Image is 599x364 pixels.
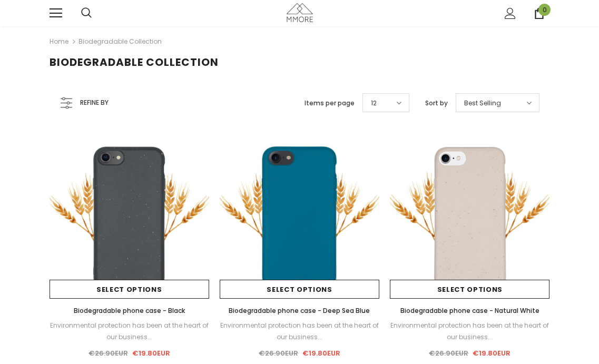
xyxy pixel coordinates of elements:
[538,4,551,16] span: 0
[390,320,549,343] div: Environmental protection has been at the heart of our business...
[220,305,379,317] a: Biodegradable phone case - Deep Sea Blue
[473,348,510,358] span: €19.80EUR
[534,8,545,19] a: 0
[305,98,355,109] label: Items per page
[80,97,109,109] span: Refine by
[390,280,549,299] a: Select options
[229,306,370,315] span: Biodegradable phone case - Deep Sea Blue
[220,280,379,299] a: Select options
[220,320,379,343] div: Environmental protection has been at the heart of our business...
[390,305,549,317] a: Biodegradable phone case - Natural White
[287,3,313,22] img: MMORE Cases
[50,35,68,48] a: Home
[429,348,468,358] span: €26.90EUR
[78,37,162,46] a: Biodegradable Collection
[371,98,377,109] span: 12
[400,306,539,315] span: Biodegradable phone case - Natural White
[425,98,448,109] label: Sort by
[302,348,340,358] span: €19.80EUR
[50,280,209,299] a: Select options
[259,348,298,358] span: €26.90EUR
[50,55,219,70] span: Biodegradable Collection
[464,98,501,109] span: Best Selling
